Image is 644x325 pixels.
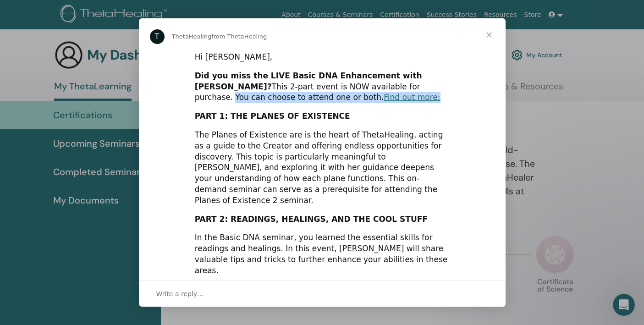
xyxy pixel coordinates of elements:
b: Did you miss the LIVE Basic DNA Enhancement with [PERSON_NAME]? [195,71,422,91]
div: Hi [PERSON_NAME], [195,52,450,63]
b: PART 2: READINGS, HEALINGS, AND THE COOL STUFF [195,215,428,224]
div: Open conversation and reply [139,281,506,307]
span: from ThetaHealing [211,33,267,40]
span: Write a reply… [156,288,204,300]
div: In the Basic DNA seminar, you learned the essential skills for readings and healings. In this eve... [195,232,450,276]
div: Profile image for ThetaHealing [150,29,165,44]
div: The Planes of Existence are is the heart of ThetaHealing, acting as a guide to the Creator and of... [195,130,450,206]
b: PART 1: THE PLANES OF EXISTENCE [195,111,350,121]
div: This 2-part event is NOW available for purchase. You can choose to attend one or both. [195,71,450,103]
span: ThetaHealing [172,33,212,40]
a: Find out more: [384,93,440,102]
span: Close [473,18,506,51]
